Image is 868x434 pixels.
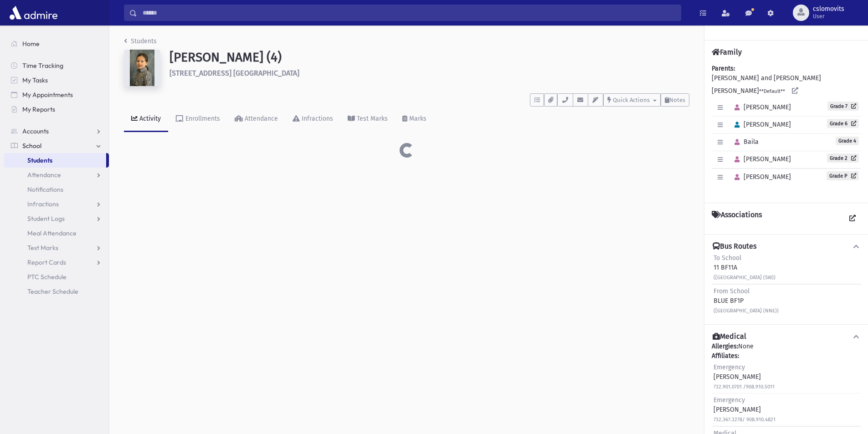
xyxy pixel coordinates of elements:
h4: Associations [712,210,762,227]
a: Test Marks [340,107,395,132]
span: User [813,13,844,20]
span: Time Tracking [22,61,63,70]
span: Test Marks [27,244,58,252]
div: [PERSON_NAME] [714,363,775,391]
span: My Reports [22,105,55,113]
a: Students [124,37,157,45]
span: Baila [730,138,759,146]
button: Notes [661,93,689,107]
button: Bus Routes [712,242,861,251]
span: From School [714,287,750,295]
small: 732.901.0701 /908.910.5011 [714,384,775,390]
b: Allergies: [712,342,738,350]
a: Student Logs [4,211,109,226]
a: Grade 6 [827,119,859,128]
a: Grade 2 [827,153,859,163]
a: PTC Schedule [4,270,109,284]
a: My Tasks [4,73,109,87]
div: [PERSON_NAME] and [PERSON_NAME] [PERSON_NAME] [712,64,861,195]
a: Report Cards [4,255,109,270]
a: My Appointments [4,87,109,102]
span: Home [22,40,40,48]
a: Attendance [227,107,285,132]
span: Notifications [27,185,63,194]
a: Meal Attendance [4,226,109,240]
a: Time Tracking [4,58,109,73]
div: BLUE BF1P [714,286,779,315]
a: Accounts [4,124,109,138]
b: Parents: [712,65,735,72]
div: 11 BF11A [714,253,776,282]
a: Infractions [4,197,109,211]
a: View all Associations [844,210,861,227]
h6: [STREET_ADDRESS] [GEOGRAPHIC_DATA] [169,69,689,77]
div: Attendance [243,115,278,123]
a: Attendance [4,168,109,182]
div: Test Marks [355,115,388,123]
div: Marks [407,115,426,123]
span: cslomovits [813,5,844,13]
span: My Tasks [22,76,48,84]
span: Quick Actions [613,97,650,103]
small: ([GEOGRAPHIC_DATA] (SW)) [714,275,776,281]
input: Search [137,5,681,21]
nav: breadcrumb [124,36,157,50]
span: Emergency [714,396,745,404]
a: Marks [395,107,434,132]
a: Enrollments [168,107,227,132]
span: Report Cards [27,258,66,266]
a: Home [4,36,109,51]
span: Teacher Schedule [27,287,78,296]
span: Students [27,156,52,164]
span: [PERSON_NAME] [730,173,791,181]
div: Enrollments [184,115,220,123]
span: School [22,142,41,150]
small: 732.367.3278/ 908.910.4821 [714,417,776,423]
span: Grade 4 [836,137,859,145]
div: Infractions [300,115,333,123]
a: Infractions [285,107,340,132]
a: Grade 7 [827,102,859,111]
span: PTC Schedule [27,273,67,281]
a: My Reports [4,102,109,117]
button: Quick Actions [603,93,661,107]
h4: Bus Routes [713,242,756,251]
span: Student Logs [27,214,65,223]
div: Activity [138,115,161,123]
span: Meal Attendance [27,229,77,237]
a: Grade P [827,171,859,180]
button: Medical [712,332,861,342]
span: Infractions [27,200,59,208]
span: To School [714,254,741,262]
span: [PERSON_NAME] [730,155,791,163]
small: ([GEOGRAPHIC_DATA] (NNE)) [714,308,779,314]
span: Accounts [22,127,49,135]
span: Notes [669,97,685,103]
a: Test Marks [4,240,109,255]
a: School [4,138,109,153]
div: [PERSON_NAME] [714,395,776,424]
span: My Appointments [22,91,73,99]
a: Activity [124,107,168,132]
span: Emergency [714,363,745,371]
h1: [PERSON_NAME] (4) [169,50,689,65]
a: Students [4,153,106,168]
span: [PERSON_NAME] [730,121,791,128]
b: Affiliates: [712,352,739,360]
span: [PERSON_NAME] [730,103,791,111]
h4: Family [712,48,742,56]
h4: Medical [713,332,746,342]
a: Teacher Schedule [4,284,109,299]
img: AdmirePro [7,4,60,22]
a: Notifications [4,182,109,197]
span: Attendance [27,171,61,179]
